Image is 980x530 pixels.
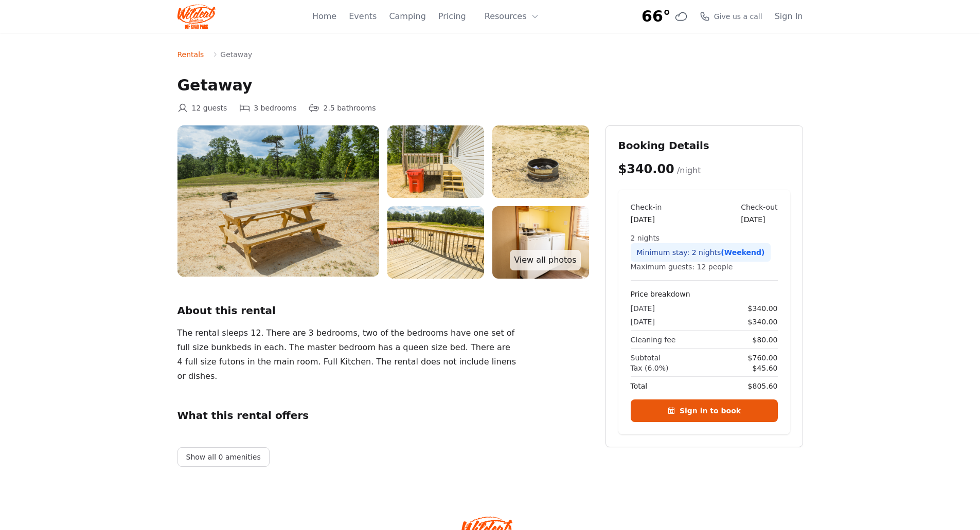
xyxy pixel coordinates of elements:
[741,202,777,212] div: Check-out
[510,250,580,270] a: View all photos
[700,11,762,22] a: Give us a call
[177,303,589,318] h2: About this rental
[323,103,376,113] span: 2.5 bathrooms
[177,408,589,423] h2: What this rental offers
[631,289,778,299] h4: Price breakdown
[220,49,252,60] span: Getaway
[389,10,425,23] a: Camping
[192,103,227,113] span: 12 guests
[349,10,377,23] a: Events
[631,335,676,345] span: Cleaning fee
[775,10,803,23] a: Sign In
[177,125,379,277] img: WildcatOffroad_Getaway%2032.jpg
[631,363,669,373] span: Tax (6.0%)
[631,243,771,262] div: Minimum stay: 2 nights
[753,335,778,345] span: $80.00
[748,317,778,327] span: $340.00
[741,214,777,225] div: [DATE]
[618,138,790,153] h2: Booking Details
[753,363,778,373] span: $45.60
[748,303,778,314] span: $340.00
[631,202,662,212] div: Check-in
[177,76,803,95] h1: Getaway
[631,317,655,327] span: [DATE]
[492,125,589,198] img: WildcatOffroad_Getaway%2030%20.jpg
[177,4,216,29] img: Wildcat Logo
[618,162,674,176] span: $340.00
[631,214,662,225] div: [DATE]
[312,10,336,23] a: Home
[631,303,655,314] span: [DATE]
[177,326,518,383] div: The rental sleeps 12. There are 3 bedrooms, two of the bedrooms have one set of full size bunkbed...
[177,49,204,60] a: Rentals
[677,166,701,175] span: /night
[748,381,778,391] span: $805.60
[254,103,296,113] span: 3 bedrooms
[387,125,484,198] img: WildcatOffroad_Getaway%2031%20.jpg
[714,11,762,22] span: Give us a call
[748,353,778,363] span: $760.00
[177,49,803,60] nav: Breadcrumb
[721,248,764,257] span: (Weekend)
[177,447,270,467] button: Show all 0 amenities
[478,6,545,27] button: Resources
[631,353,661,363] span: Subtotal
[438,10,466,23] a: Pricing
[642,7,671,26] span: 66°
[631,399,778,422] a: Sign in to book
[631,233,778,243] div: 2 nights
[631,262,778,272] div: Maximum guests: 12 people
[492,206,589,279] img: WildcatOffroad_Getaway%2028%20.jpg
[387,206,484,279] img: WildcatOffroad_Getaway%2029.jpg
[631,381,648,391] span: Total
